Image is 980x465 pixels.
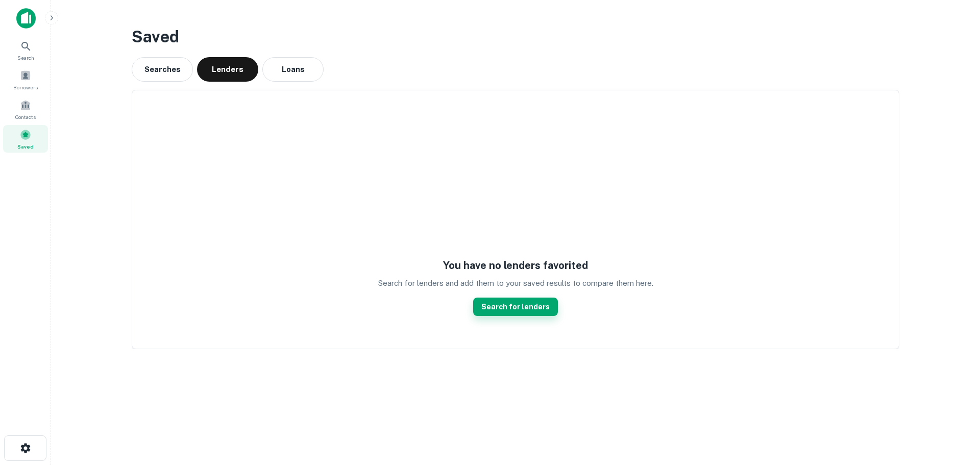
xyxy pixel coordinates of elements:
img: capitalize-icon.png [16,8,36,29]
span: Search [17,54,34,62]
a: Contacts [3,95,48,123]
a: Search for lenders [473,298,558,316]
a: Saved [3,125,48,153]
h3: Saved [132,25,899,49]
button: Searches [132,57,193,82]
button: Loans [262,57,324,82]
p: Search for lenders and add them to your saved results to compare them here. [378,277,653,289]
span: Saved [17,142,34,151]
a: Search [3,36,48,64]
button: Lenders [197,57,258,82]
h5: You have no lenders favorited [443,258,588,273]
span: Borrowers [13,83,38,91]
span: Contacts [15,113,36,121]
a: Borrowers [3,66,48,93]
iframe: Chat Widget [929,383,980,432]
